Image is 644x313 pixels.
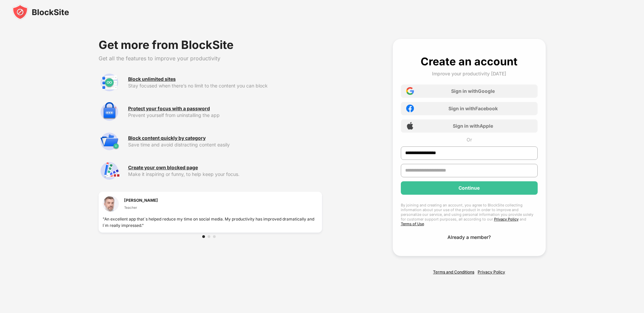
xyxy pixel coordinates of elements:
[453,123,493,129] div: Sign in with Apple
[128,142,322,147] div: Save time and avoid distracting content easily
[401,203,538,226] div: By joining and creating an account, you agree to BlockSite collecting information about your use ...
[99,160,120,182] img: premium-customize-block-page.svg
[406,87,414,95] img: google-icon.png
[128,135,206,141] div: Block content quickly by category
[448,106,498,111] div: Sign in with Facebook
[406,105,414,112] img: facebook-icon.png
[103,216,318,229] div: "An excellent app that`s helped reduce my time on social media. My productivity has improved dram...
[103,196,119,212] img: testimonial-1.jpg
[128,113,322,118] div: Prevent yourself from uninstalling the app
[99,72,120,93] img: premium-unlimited-blocklist.svg
[433,269,474,274] a: Terms and Conditions
[128,76,176,82] div: Block unlimited sites
[406,122,414,130] img: apple-icon.png
[124,205,158,210] div: Teacher
[447,234,491,240] div: Already a member?
[99,55,322,62] div: Get all the features to improve your productivity
[494,217,519,222] a: Privacy Policy
[478,269,505,274] a: Privacy Policy
[12,4,69,20] img: blocksite-icon-black.svg
[451,88,495,94] div: Sign in with Google
[124,197,158,203] div: [PERSON_NAME]
[421,55,518,68] div: Create an account
[128,106,210,111] div: Protect your focus with a password
[401,222,424,226] a: Terms of Use
[99,131,120,152] img: premium-category.svg
[128,165,198,170] div: Create your own blocked page
[128,172,322,177] div: Make it inspiring or funny, to help keep your focus.
[99,101,120,123] img: premium-password-protection.svg
[432,71,506,76] div: Improve your productivity [DATE]
[128,83,322,88] div: Stay focused when there’s no limit to the content you can block
[467,137,472,142] div: Or
[459,185,480,191] div: Continue
[99,39,322,51] div: Get more from BlockSite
